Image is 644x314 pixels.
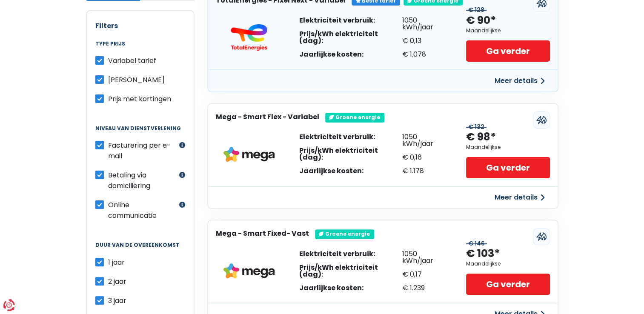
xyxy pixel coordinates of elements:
div: 1050 kWh/jaar [402,17,449,31]
div: Elektriciteit verbruik: [299,17,402,24]
div: Elektriciteit verbruik: [299,134,402,140]
div: € 132 [466,123,487,131]
div: Maandelijkse [466,261,501,267]
div: € 0,17 [402,271,449,278]
div: Prijs/kWh elektriciteit (dag): [299,31,402,44]
legend: Duur van de overeenkomst [95,242,185,257]
div: € 128 [466,6,487,14]
div: € 1.178 [402,168,449,174]
div: Elektriciteit verbruik: [299,251,402,257]
label: Betaling via domiciliëring [108,170,177,191]
div: 1050 kWh/jaar [402,251,449,264]
h3: Mega - Smart Fixed- Vast [216,229,309,237]
div: Jaarlijkse kosten: [299,51,402,58]
div: Groene energie [325,113,384,122]
button: Meer details [489,190,550,205]
div: Prijs/kWh elektriciteit (dag): [299,264,402,278]
span: 1 jaar [108,257,125,267]
legend: Type prijs [95,41,185,55]
label: Facturering per e-mail [108,140,177,161]
span: Variabel tarief [108,56,156,66]
div: € 1.239 [402,285,449,291]
span: 3 jaar [108,296,126,305]
div: € 98* [466,130,496,144]
span: [PERSON_NAME] [108,75,165,85]
button: Meer details [489,73,550,88]
div: € 0,16 [402,154,449,161]
img: TotalEnergies [223,24,275,51]
div: € 146 [466,240,487,247]
span: Prijs met kortingen [108,94,171,104]
a: Ga verder [466,274,550,295]
h2: Filters [95,22,185,30]
div: € 90* [466,14,496,28]
div: Jaarlijkse kosten: [299,285,402,291]
a: Ga verder [466,40,550,62]
div: € 1.078 [402,51,449,58]
a: Ga verder [466,157,550,178]
legend: Niveau van dienstverlening [95,126,185,140]
div: Maandelijkse [466,28,501,34]
span: 2 jaar [108,277,126,286]
div: 1050 kWh/jaar [402,134,449,147]
div: Groene energie [315,229,374,239]
div: € 0,13 [402,37,449,44]
img: Mega [223,263,275,279]
label: Online communicatie [108,200,177,221]
div: € 103* [466,247,500,261]
h3: Mega - Smart Flex - Variabel [216,113,319,121]
div: Prijs/kWh elektriciteit (dag): [299,147,402,161]
div: Jaarlijkse kosten: [299,168,402,174]
div: Maandelijkse [466,144,501,150]
img: Mega [223,147,275,162]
